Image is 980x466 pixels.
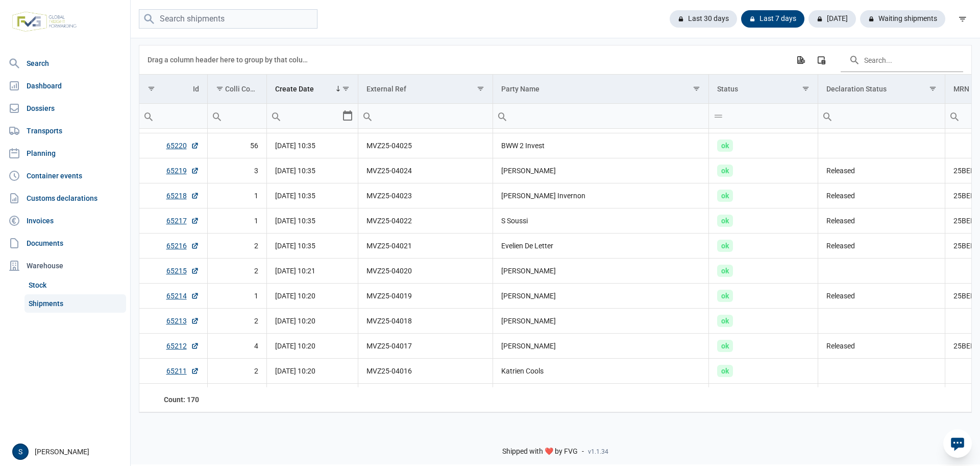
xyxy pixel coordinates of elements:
div: Search box [139,104,158,128]
td: 2 [207,233,267,258]
td: Column Id [139,75,207,104]
a: 65214 [166,291,199,301]
a: Dashboard [4,76,126,96]
div: Search box [358,104,377,128]
span: Show filter options for column 'Id' [148,85,155,92]
td: 56 [207,133,267,158]
a: Customs declarations [4,188,126,208]
td: 1 [207,208,267,233]
span: Show filter options for column 'Create Date' [342,85,350,92]
span: ok [717,265,733,277]
div: Id Count: 170 [148,394,199,405]
td: MVZ25-04015 [358,383,493,408]
td: Released [818,158,945,183]
div: Data grid with 170 rows and 18 columns [139,45,971,412]
span: ok [717,190,733,202]
div: [DATE] [808,10,856,28]
td: [PERSON_NAME] [493,158,709,183]
input: Search shipments [139,9,317,29]
td: Filter cell [709,104,818,129]
span: Show filter options for column 'Party Name' [693,85,700,92]
span: [DATE] 10:35 [275,167,315,175]
span: ok [717,139,733,152]
span: v1.1.34 [588,448,608,456]
a: Transports [4,121,126,141]
td: S Soussi [493,208,709,233]
span: ok [717,315,733,327]
td: Evelien De Letter [493,233,709,258]
td: [PERSON_NAME] [493,333,709,358]
td: BWW 2 Invest [493,133,709,158]
td: Filter cell [493,104,709,129]
a: 65216 [166,241,199,251]
span: [DATE] 10:20 [275,317,315,325]
td: MVZ25-04025 [358,133,493,158]
input: Filter cell [267,104,341,128]
span: [DATE] 10:35 [275,217,315,225]
td: Column Party Name [493,75,709,104]
span: ok [717,215,733,227]
div: Drag a column header here to group by that column [148,52,311,68]
td: Column Create Date [267,75,358,104]
div: Select [341,104,354,128]
input: Filter cell [818,104,945,128]
div: filter [953,10,972,28]
td: MVZ25-04023 [358,183,493,208]
div: Search box [818,104,837,128]
td: Released [818,333,945,358]
span: [DATE] 10:21 [275,267,315,275]
span: - [582,447,584,456]
td: MVZ25-04018 [358,308,493,333]
td: 2 [207,258,267,283]
td: MVZ25-04021 [358,233,493,258]
div: Colli Count [225,85,259,93]
a: 65212 [166,341,199,351]
td: 3 [207,158,267,183]
span: [DATE] 10:20 [275,367,315,375]
td: MVZ25-04022 [358,208,493,233]
div: Data grid toolbar [148,45,963,74]
td: Katrien Cools [493,358,709,383]
div: Search box [493,104,511,128]
td: [PERSON_NAME] [493,308,709,333]
td: MVZ25-04019 [358,283,493,308]
input: Filter cell [493,104,708,128]
td: Column Status [709,75,818,104]
td: Column External Ref [358,75,493,104]
input: Search in the data grid [841,48,963,72]
a: 65215 [166,266,199,276]
div: External Ref [366,85,406,93]
td: MVZ25-04017 [358,333,493,358]
span: Show filter options for column 'Declaration Status' [929,85,937,92]
td: 2 [207,308,267,333]
td: [PERSON_NAME] [493,258,709,283]
td: Released [818,183,945,208]
span: ok [717,240,733,252]
div: Warehouse [4,255,126,276]
td: Filter cell [207,104,267,129]
a: Stock [24,276,126,294]
td: Released [818,283,945,308]
a: Invoices [4,211,126,231]
div: Declaration Status [826,85,887,93]
a: 65211 [166,366,199,376]
div: Last 30 days [670,10,737,28]
span: Show filter options for column 'Status' [802,85,810,92]
td: [PERSON_NAME] [493,283,709,308]
a: 65218 [166,191,199,201]
div: Status [717,85,738,93]
div: Search box [709,104,727,128]
div: Create Date [275,85,314,93]
a: Dossiers [4,98,126,119]
span: [DATE] 10:35 [275,242,315,250]
div: Id [193,85,199,93]
div: S [12,444,29,460]
div: Last 7 days [741,10,804,28]
td: 1 [207,183,267,208]
span: [DATE] 10:35 [275,142,315,150]
div: Waiting shipments [860,10,945,28]
input: Filter cell [709,104,818,128]
td: 3 [207,383,267,408]
td: Filter cell [358,104,493,129]
div: Search box [208,104,226,128]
